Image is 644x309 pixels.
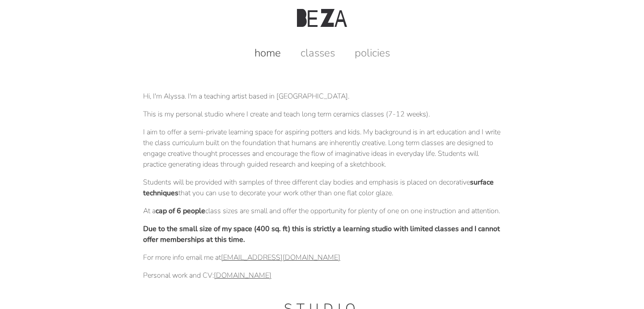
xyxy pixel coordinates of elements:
[297,9,347,27] img: Beza Studio Logo
[292,46,344,60] a: classes
[346,46,399,60] a: policies
[143,177,494,198] strong: surface techniques
[143,206,501,216] p: At a class sizes are small and offer the opportunity for plenty of one on one instruction and att...
[214,270,271,280] a: [DOMAIN_NAME]
[246,46,290,60] a: home
[143,109,501,120] p: This is my personal studio where I create and teach long term ceramics classes (7-12 weeks).
[156,206,205,216] strong: cap of 6 people
[143,270,501,281] p: Personal work and CV:
[143,224,500,245] strong: Due to the small size of my space (400 sq. ft) this is strictly a learning studio with limited cl...
[143,177,501,198] p: Students will be provided with samples of three different clay bodies and emphasis is placed on d...
[143,252,501,263] p: For more info email me at
[143,127,501,170] p: I aim to offer a semi-private learning space for aspiring potters and kids. My background is in a...
[143,91,501,102] p: Hi, I'm Alyssa. I'm a teaching artist based in [GEOGRAPHIC_DATA].
[221,253,340,262] a: [EMAIL_ADDRESS][DOMAIN_NAME]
